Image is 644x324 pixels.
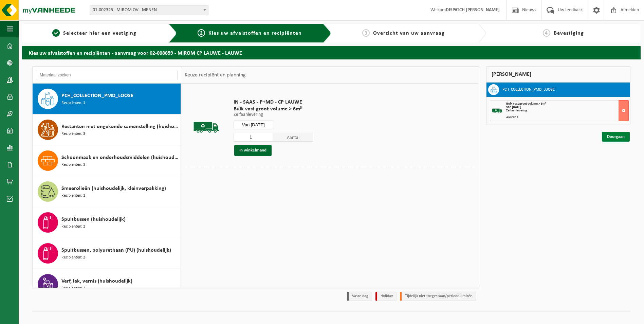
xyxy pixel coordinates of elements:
button: PCH_COLLECTION_PMD_LOOSE Recipiënten: 1 [33,84,181,114]
span: PCH_COLLECTION_PMD_LOOSE [61,92,133,100]
input: Selecteer datum [234,121,274,129]
span: 4 [543,29,550,37]
a: Doorgaan [602,132,630,142]
span: Recipiënten: 3 [61,162,85,168]
div: Zelfaanlevering [506,109,629,112]
span: Restanten met ongekende samenstelling (huishoudelijk) [61,123,179,131]
li: Tijdelijk niet toegestaan/période limitée [400,292,476,301]
button: Spuitbussen, polyurethaan (PU) (huishoudelijk) Recipiënten: 2 [33,238,181,269]
button: In winkelmand [234,145,272,156]
span: Recipiënten: 2 [61,254,85,261]
h3: PCH_COLLECTION_PMD_LOOSE [502,84,555,95]
span: 2 [198,29,205,37]
span: Bulk vast groot volume > 6m³ [506,102,546,106]
span: 01-002325 - MIROM OV - MENEN [90,5,208,15]
span: Recipiënten: 1 [61,100,85,106]
input: Materiaal zoeken [36,70,178,80]
div: [PERSON_NAME] [486,66,631,83]
span: 1 [52,29,60,37]
span: Bulk vast groot volume > 6m³ [234,106,313,112]
button: Restanten met ongekende samenstelling (huishoudelijk) Recipiënten: 3 [33,114,181,145]
span: IN - SAAS - P+MD - CP LAUWE [234,99,313,106]
span: 01-002325 - MIROM OV - MENEN [90,5,208,15]
span: Recipiënten: 1 [61,285,85,292]
span: Recipiënten: 3 [61,131,85,137]
span: Spuitbussen (huishoudelijk) [61,215,126,223]
span: Aantal [273,133,313,142]
span: Verf, lak, vernis (huishoudelijk) [61,277,132,285]
span: Schoonmaak en onderhoudsmiddelen (huishoudelijk) [61,154,179,162]
h2: Kies uw afvalstoffen en recipiënten - aanvraag voor 02-008859 - MIROM CP LAUWE - LAUWE [22,46,641,59]
span: 3 [362,29,370,37]
button: Verf, lak, vernis (huishoudelijk) Recipiënten: 1 [33,269,181,300]
strong: Van [DATE] [506,105,521,109]
span: Bevestiging [554,31,584,36]
a: 1Selecteer hier een vestiging [25,29,163,37]
li: Vaste dag [347,292,372,301]
button: Schoonmaak en onderhoudsmiddelen (huishoudelijk) Recipiënten: 3 [33,145,181,176]
span: Recipiënten: 1 [61,193,85,199]
span: Smeerolieën (huishoudelijk, kleinverpakking) [61,184,166,193]
div: Keuze recipiënt en planning [181,67,249,84]
span: Selecteer hier een vestiging [63,31,136,36]
span: Spuitbussen, polyurethaan (PU) (huishoudelijk) [61,246,171,254]
span: Overzicht van uw aanvraag [373,31,445,36]
span: Kies uw afvalstoffen en recipiënten [208,31,302,36]
p: Zelfaanlevering [234,112,313,117]
button: Spuitbussen (huishoudelijk) Recipiënten: 2 [33,207,181,238]
button: Smeerolieën (huishoudelijk, kleinverpakking) Recipiënten: 1 [33,176,181,207]
li: Holiday [375,292,397,301]
span: Recipiënten: 2 [61,223,85,230]
div: Aantal: 1 [506,116,629,119]
strong: DISPATCH [PERSON_NAME] [446,7,500,13]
